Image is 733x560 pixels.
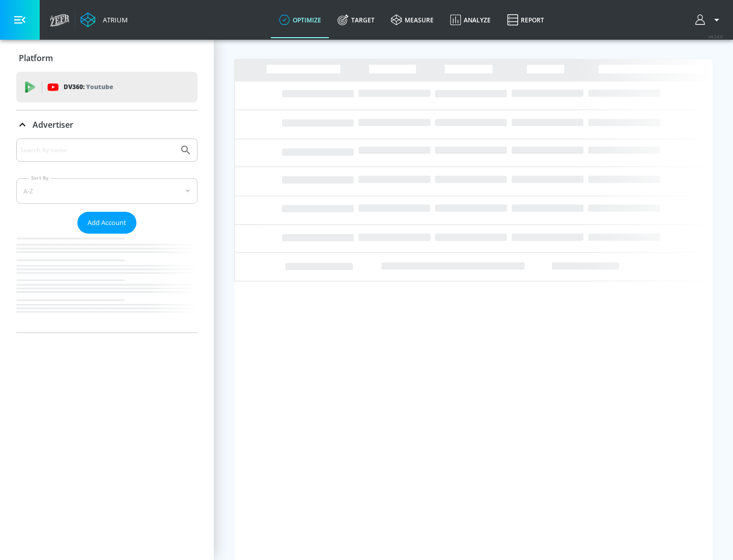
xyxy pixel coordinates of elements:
[709,34,723,39] span: v 4.24.0
[86,81,113,92] p: Youtube
[442,2,499,38] a: Analyze
[33,119,73,130] p: Advertiser
[16,138,198,332] div: Advertiser
[499,2,552,38] a: Report
[20,144,175,157] input: Search by name
[16,234,198,332] nav: list of Advertiser
[383,2,442,38] a: measure
[16,110,198,139] div: Advertiser
[29,175,51,181] label: Sort By
[99,15,128,24] div: Atrium
[80,12,128,27] a: Atrium
[77,212,136,234] button: Add Account
[19,52,53,64] p: Platform
[88,217,126,229] span: Add Account
[16,178,198,204] div: A-Z
[329,2,383,38] a: Target
[16,72,198,102] div: DV360: Youtube
[16,44,198,72] div: Platform
[271,2,329,38] a: optimize
[64,81,113,93] p: DV360:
